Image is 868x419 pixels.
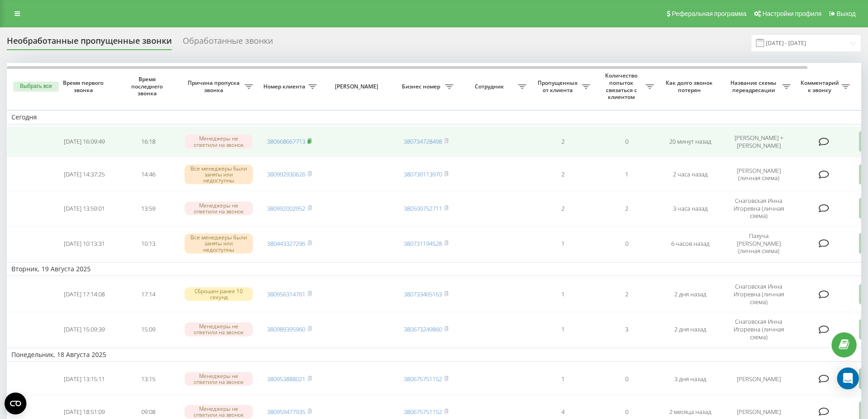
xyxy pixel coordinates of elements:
td: Снаговская Инна Игоревна (личная схема) [722,191,795,225]
td: 13:15 [116,363,180,394]
span: [PERSON_NAME] [329,83,386,90]
td: 2 [595,191,658,225]
td: 16:18 [116,126,180,157]
button: Выбрать все [13,82,59,92]
button: Open CMP widget [5,393,26,414]
div: Менеджеры не ответили на звонок [185,372,253,386]
a: 380668667713 [267,137,305,145]
td: [PERSON_NAME] [722,363,795,394]
span: Номер клиента [262,83,308,90]
td: 1 [531,363,595,394]
td: [PERSON_NAME] (личная схема) [722,159,795,190]
span: Причина пропуска звонка [185,79,245,93]
span: Как долго звонок потерян [666,79,715,93]
td: 0 [595,126,658,157]
td: 0 [595,227,658,260]
span: Сотрудник [462,83,518,90]
td: 3 часа назад [658,191,722,225]
span: Выход [837,10,856,17]
a: 380675751152 [404,408,442,416]
div: Все менеджеры были заняты или недоступны [185,233,253,253]
div: Менеджеры не ответили на звонок [185,134,253,148]
span: Количество попыток связаться с клиентом [599,72,646,100]
a: 380733465163 [404,290,442,298]
td: 3 [595,313,658,346]
td: 17:14 [116,278,180,311]
td: [DATE] 10:13:31 [52,227,116,260]
span: Комментарий к звонку [800,79,842,93]
td: 3 дня назад [658,363,722,394]
a: 380992930626 [267,170,305,178]
div: Менеджеры не ответили на звонок [185,202,253,215]
td: 2 дня назад [658,278,722,311]
div: Обработанные звонки [183,36,273,50]
td: [DATE] 15:09:39 [52,313,116,346]
td: 2 [595,278,658,311]
a: 380956314761 [267,290,305,298]
a: 380673249860 [404,325,442,333]
td: [DATE] 13:15:11 [52,363,116,394]
div: Все менеджеры были заняты или недоступны [185,165,253,185]
a: 380992002952 [267,204,305,212]
td: Пахуча [PERSON_NAME] (личная схема) [722,227,795,260]
td: [DATE] 17:14:08 [52,278,116,311]
div: Необработанные пропущенные звонки [7,36,172,50]
span: Настройки профиля [762,10,822,17]
span: Время первого звонка [60,79,109,93]
td: 1 [595,159,658,190]
td: 15:09 [116,313,180,346]
td: 2 [531,126,595,157]
td: 13:59 [116,191,180,225]
td: 2 [531,191,595,225]
span: Реферальная программа [672,10,746,17]
span: Название схемы переадресации [727,79,782,93]
td: 6 часов назад [658,227,722,260]
a: 380500752711 [404,204,442,212]
div: Сброшен ранее 10 секунд [185,287,253,301]
div: Менеджеры не ответили на звонок [185,322,253,336]
td: 1 [531,313,595,346]
td: [DATE] 16:09:49 [52,126,116,157]
td: [DATE] 13:59:01 [52,191,116,225]
td: 20 минут назад [658,126,722,157]
div: Open Intercom Messenger [837,367,859,389]
a: 380959477935 [267,408,305,416]
span: Бизнес номер [399,83,445,90]
a: 380734728498 [404,137,442,145]
td: 1 [531,278,595,311]
a: 380953888021 [267,375,305,383]
td: Снаговская Инна Игоревна (личная схема) [722,278,795,311]
a: 380989395960 [267,325,305,333]
td: Снаговская Инна Игоревна (личная схема) [722,313,795,346]
td: [DATE] 14:37:25 [52,159,116,190]
td: [PERSON_NAME] + [PERSON_NAME] [722,126,795,157]
div: Менеджеры не ответили на звонок [185,405,253,419]
td: 2 дня назад [658,313,722,346]
td: 14:46 [116,159,180,190]
a: 380443327296 [267,239,305,248]
a: 380675751152 [404,375,442,383]
span: Пропущенных от клиента [535,79,582,93]
td: 10:13 [116,227,180,260]
td: 2 часа назад [658,159,722,190]
span: Время последнего звонка [123,76,173,97]
td: 0 [595,363,658,394]
a: 380739113970 [404,170,442,178]
td: 1 [531,227,595,260]
td: 2 [531,159,595,190]
a: 380731194528 [404,239,442,248]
